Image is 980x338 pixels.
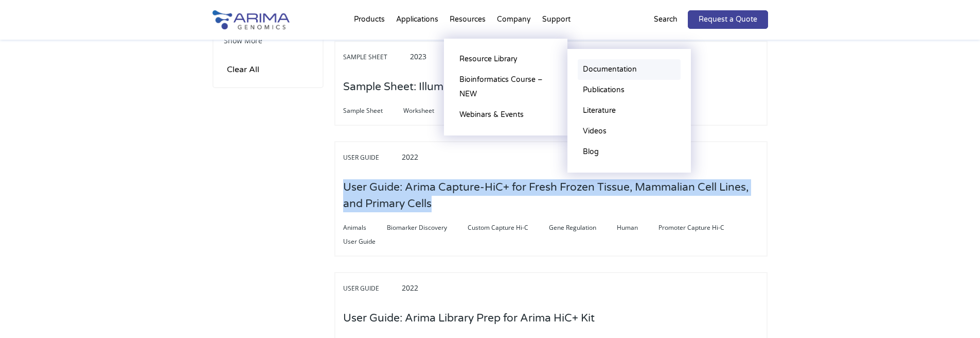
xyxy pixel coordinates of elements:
h3: User Guide: Arima Library Prep for Arima HiC+ Kit [343,302,595,334]
span: 2022 [402,152,418,162]
span: Sample Sheet [343,51,408,63]
span: User Guide [343,151,400,164]
span: Worksheet [403,105,455,117]
a: Videos [578,121,681,142]
h3: Sample Sheet: Illumina NextSeq 500 series and Illumina MiniSeq [343,71,669,103]
a: Blog [578,142,681,162]
a: Publications [578,80,681,100]
span: Animals [343,222,387,234]
span: 2023 [410,52,426,61]
a: User Guide: Arima Library Prep for Arima HiC+ Kit [343,313,595,324]
span: User Guide [343,282,400,295]
span: Custom Capture Hi-C [468,222,549,234]
a: Literature [578,100,681,121]
p: Search [654,13,678,26]
span: Sample Sheet [343,105,403,117]
a: Request a Quote [688,10,768,29]
span: Human [617,222,658,234]
span: Biomarker Discovery [387,222,468,234]
a: Bioinformatics Course – NEW [454,70,557,105]
input: Clear All [224,62,262,77]
span: User Guide [343,235,396,248]
a: Sample Sheet: Illumina NextSeq 500 series and Illumina MiniSeq [343,81,669,93]
span: Gene Regulation [549,222,617,234]
span: Show More [224,36,262,45]
h3: User Guide: Arima Capture-HiC+ for Fresh Frozen Tissue, Mammalian Cell Lines, and Primary Cells [343,172,759,220]
a: Resource Library [454,49,557,70]
a: User Guide: Arima Capture-HiC+ for Fresh Frozen Tissue, Mammalian Cell Lines, and Primary Cells [343,198,759,210]
a: Documentation [578,59,681,80]
span: Promoter Capture Hi-C [658,222,745,234]
span: 2022 [402,283,418,293]
img: Arima-Genomics-logo [212,10,290,29]
a: Webinars & Events [454,105,557,125]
